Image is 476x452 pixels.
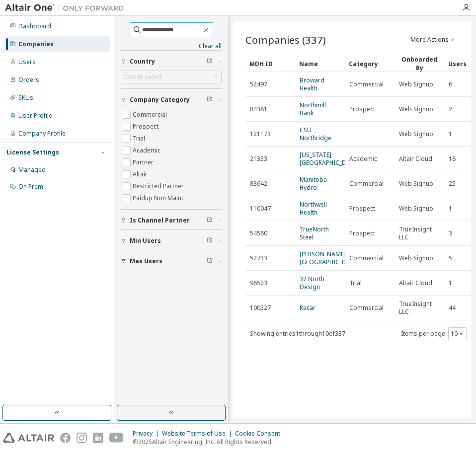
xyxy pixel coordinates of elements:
[449,229,452,237] span: 3
[5,3,129,13] img: Altair One
[349,56,391,72] div: Category
[133,121,160,133] label: Prospect
[93,433,103,443] img: linkedin.svg
[18,94,33,102] div: SKUs
[349,155,377,163] span: Academic
[207,257,213,265] span: Clear filter
[18,58,36,66] div: Users
[18,166,46,174] div: Managed
[6,149,59,156] div: License Settings
[121,71,221,83] div: Click to select
[399,105,433,113] span: Web Signup
[250,80,267,88] span: 52497
[299,56,341,72] div: Name
[245,33,326,47] span: Companies (337)
[250,329,345,338] span: Showing entries 1 through 10 of 337
[349,80,384,88] span: Commercial
[399,205,433,213] span: Web Signup
[250,279,267,287] span: 96523
[399,254,433,262] span: Web Signup
[130,58,155,66] span: Country
[250,229,267,237] span: 54580
[300,76,324,92] a: Broward Health
[133,109,169,121] label: Commercial
[449,80,452,88] span: 6
[18,183,43,191] div: On Prem
[207,237,213,245] span: Clear filter
[300,275,324,291] a: 32 North Design
[300,200,327,217] a: Northwell Health
[121,89,222,111] button: Company Category
[401,327,467,340] span: Items per page
[399,279,432,287] span: Altair Cloud
[130,96,190,104] span: Company Category
[250,205,271,213] span: 110047
[133,438,286,446] p: © 2025 Altair Engineering, Inc. All Rights Reserved.
[300,151,359,167] a: [US_STATE][GEOGRAPHIC_DATA]
[3,433,54,443] img: altair_logo.svg
[18,40,54,48] div: Companies
[133,145,162,156] label: Academic
[399,155,432,163] span: Altair Cloud
[451,330,464,338] button: 10
[349,279,362,287] span: Trial
[449,254,452,262] span: 5
[300,101,326,117] a: Northmill Bank
[399,180,433,188] span: Web Signup
[133,192,185,204] label: Paidup Non Maint
[398,55,440,72] div: Onboarded By
[250,304,271,312] span: 100327
[207,217,213,225] span: Clear filter
[250,155,267,163] span: 21333
[399,130,433,138] span: Web Signup
[449,130,452,138] span: 1
[300,250,359,266] a: [PERSON_NAME][GEOGRAPHIC_DATA]
[18,22,51,30] div: Dashboard
[249,56,291,72] div: MDH ID
[409,36,457,44] button: More Actions
[207,58,213,66] span: Clear filter
[121,51,222,73] button: Country
[300,225,329,241] a: TrueNorth Steel
[18,76,39,84] div: Orders
[349,105,375,113] span: Prospect
[449,180,456,188] span: 25
[109,433,124,443] img: youtube.svg
[121,250,222,272] button: Max Users
[449,205,452,213] span: 1
[133,133,147,145] label: Trial
[18,130,66,138] div: Company Profile
[449,279,452,287] span: 1
[349,304,384,312] span: Commercial
[449,155,456,163] span: 18
[121,210,222,231] button: Is Channel Partner
[121,42,222,50] a: Clear all
[250,130,271,138] span: 121173
[130,257,162,265] span: Max Users
[235,430,286,438] div: Cookie Consent
[130,237,161,245] span: Min Users
[133,430,162,438] div: Privacy
[300,126,331,142] a: CSU Northridge
[18,112,52,120] div: User Profile
[162,430,235,438] div: Website Terms of Use
[349,205,375,213] span: Prospect
[300,175,327,192] a: Manitoba Hydro
[130,217,190,225] span: Is Channel Partner
[207,96,213,104] span: Clear filter
[123,73,162,81] div: Click to select
[399,300,440,316] span: TrueInsight LLC
[399,80,433,88] span: Web Signup
[60,433,71,443] img: facebook.svg
[77,433,87,443] img: instagram.svg
[300,303,316,312] a: Recar
[133,180,186,192] label: Restricted Partner
[449,105,452,113] span: 2
[133,168,150,180] label: Altair
[250,105,267,113] span: 84381
[133,156,156,168] label: Partner
[250,180,267,188] span: 83642
[121,230,222,252] button: Min Users
[250,254,267,262] span: 52733
[349,229,375,237] span: Prospect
